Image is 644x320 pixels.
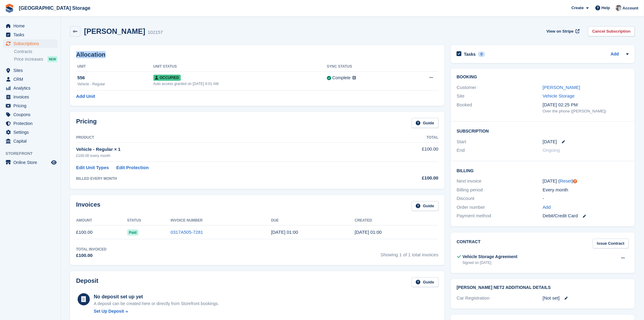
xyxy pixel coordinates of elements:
span: View on Stripe [547,28,574,34]
h2: Allocation [76,51,439,58]
a: Cancel Subscription [588,26,635,36]
time: 2025-08-20 00:00:00 UTC [271,229,298,235]
a: Guide [412,201,439,211]
div: Booked [457,101,543,114]
p: A deposit can be created here or directly from Storefront bookings. [94,300,219,307]
a: Add [611,51,619,58]
img: Will Strivens [616,5,622,11]
a: Set Up Deposit [94,308,219,315]
div: 102157 [148,29,163,36]
div: £100.00 every month [76,153,371,158]
div: Vehicle - Regular × 1 [76,146,371,153]
div: Next invoice [457,178,543,185]
td: £100.00 [76,226,127,239]
a: menu [3,93,58,101]
div: £100.00 [76,252,107,259]
a: menu [3,158,58,167]
a: Preview store [50,159,58,166]
span: Subscriptions [13,39,50,48]
a: menu [3,22,58,30]
a: Reset [560,178,572,183]
img: icon-info-grey-7440780725fd019a000dd9b08b2336e03edf1995a4989e88bcd33f0948082b44.svg [352,76,356,80]
span: Protection [13,119,50,128]
div: Discount [457,195,543,202]
a: 0317A505-7281 [171,229,203,235]
span: Account [623,5,639,11]
div: Site [457,93,543,100]
a: View on Stripe [544,26,581,36]
span: Home [13,22,50,30]
span: CRM [13,75,50,84]
a: menu [3,119,58,128]
a: menu [3,39,58,48]
h2: Booking [457,75,629,80]
div: Order number [457,204,543,211]
a: Issue Contract [593,239,629,249]
span: Online Store [13,158,50,167]
div: £100.00 [371,175,438,182]
div: Debit/Credit Card [543,212,629,219]
h2: [PERSON_NAME] [84,27,145,35]
time: 2025-08-19 00:00:58 UTC [355,229,382,235]
span: Coupons [13,110,50,119]
span: Capital [13,137,50,145]
h2: Contract [457,239,481,249]
span: Invoices [13,93,50,101]
div: Start [457,138,543,145]
a: menu [3,110,58,119]
span: Analytics [13,84,50,92]
a: Add Unit [76,93,95,100]
th: Unit Status [153,62,327,72]
div: - [543,195,629,202]
a: Vehicle Storage [543,93,575,98]
div: Over the phone ([PERSON_NAME]) [543,108,629,114]
div: Tooltip anchor [572,179,578,184]
th: Product [76,133,371,143]
div: 556 [77,74,153,81]
a: menu [3,137,58,145]
a: Guide [412,118,439,128]
div: NEW [47,56,58,62]
th: Sync Status [327,62,404,72]
div: 0 [478,52,485,57]
span: Occupied [153,75,181,81]
a: [PERSON_NAME] [543,85,580,90]
span: Showing 1 of 1 total invoices [381,247,439,259]
span: Tasks [13,30,50,39]
h2: Deposit [76,277,98,287]
th: Unit [76,62,153,72]
a: menu [3,101,58,110]
a: menu [3,30,58,39]
div: Auto access granted on [DATE] 6:01 AM [153,81,327,87]
time: 2025-08-19 00:00:00 UTC [543,138,557,145]
div: No deposit set up yet [94,293,219,300]
div: Billing period [457,187,543,194]
div: [DATE] ( ) [543,178,629,185]
th: Created [355,216,439,226]
h2: Billing [457,167,629,173]
span: Sites [13,66,50,75]
th: Invoice Number [171,216,271,226]
a: menu [3,66,58,75]
a: Edit Protection [116,164,149,171]
span: Help [602,5,610,11]
a: Contracts [14,49,58,55]
a: Add [543,204,551,211]
span: Pricing [13,101,50,110]
a: Edit Unit Types [76,164,109,171]
span: Price increases [14,56,43,62]
a: Price increases NEW [14,56,58,62]
span: Storefront [5,151,61,157]
th: Amount [76,216,127,226]
a: menu [3,75,58,84]
div: Vehicle - Regular [77,81,153,87]
th: Due [271,216,355,226]
span: Create [572,5,584,11]
div: Set Up Deposit [94,308,124,315]
div: Customer [457,84,543,91]
span: Paid [127,229,138,236]
div: [DATE] 02:25 PM [543,101,629,108]
div: Total Invoiced [76,247,107,252]
div: End [457,147,543,154]
div: Car Registration [457,295,543,302]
